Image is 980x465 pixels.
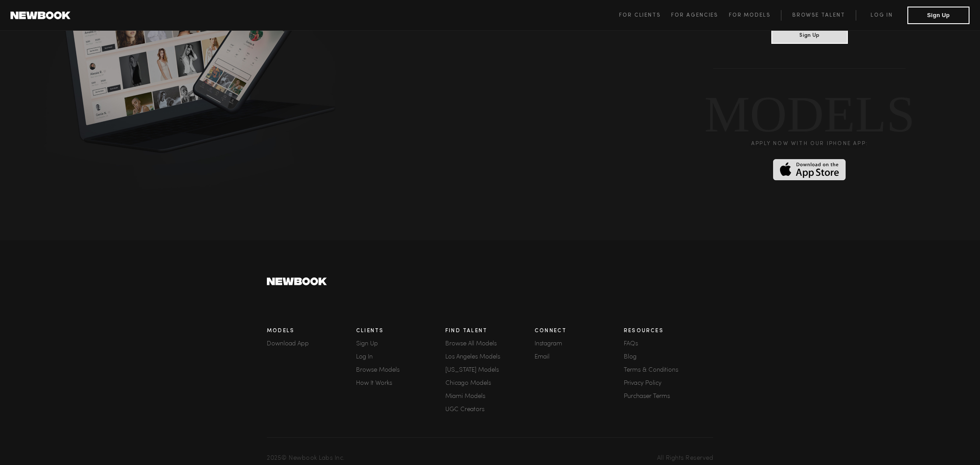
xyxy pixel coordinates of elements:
[624,341,713,347] a: FAQs
[729,10,781,21] a: For Models
[771,26,848,44] button: Sign Up
[907,7,969,24] button: Sign Up
[781,10,856,21] a: Browse Talent
[619,10,671,21] a: For Clients
[619,13,661,18] span: For Clients
[751,141,868,147] div: Apply now with our iPHONE APP:
[267,455,345,461] span: 2025 © Newbook Labs Inc.
[356,380,445,387] a: How It Works
[535,341,624,347] a: Instagram
[445,367,535,373] a: [US_STATE] Models
[445,407,535,413] a: UGC Creators
[445,341,535,347] a: Browse All Models
[624,328,713,334] h3: Resources
[671,13,718,18] span: For Agencies
[671,10,728,21] a: For Agencies
[356,328,445,334] h3: Clients
[535,354,624,360] a: Email
[267,328,356,334] h3: Models
[356,354,445,360] a: Log In
[729,13,770,18] span: For Models
[657,455,714,461] span: All Rights Reserved
[624,354,713,360] a: Blog
[445,394,535,400] a: Miami Models
[267,341,356,347] a: Download App
[704,93,915,135] div: MODELS
[624,394,713,400] a: Purchaser Terms
[624,380,713,387] a: Privacy Policy
[445,380,535,387] a: Chicago Models
[356,367,445,373] a: Browse Models
[445,354,535,360] a: Los Angeles Models
[773,159,846,181] img: Download on the App Store
[856,10,907,21] a: Log in
[624,367,713,373] a: Terms & Conditions
[445,328,535,334] h3: Find Talent
[356,341,445,347] div: Sign Up
[535,328,624,334] h3: Connect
